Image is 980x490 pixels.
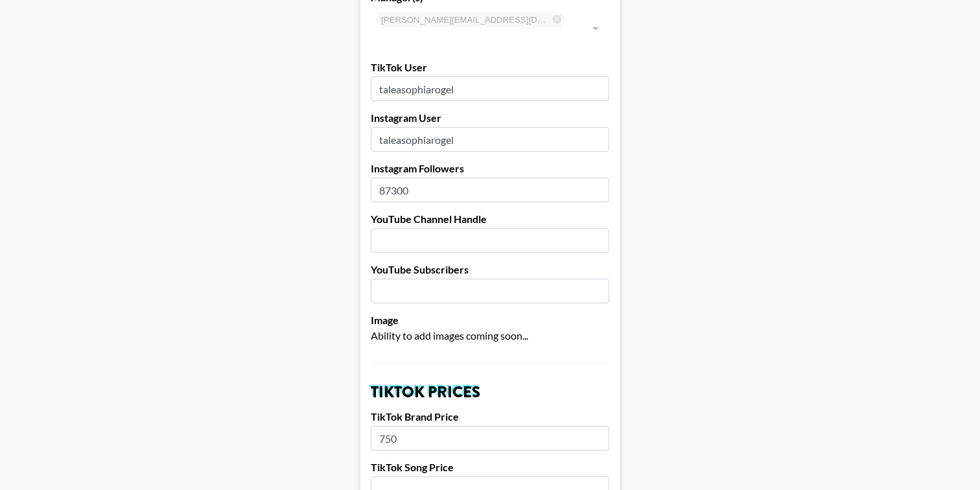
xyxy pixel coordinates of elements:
label: Instagram Followers [371,162,609,175]
label: TikTok User [371,61,609,74]
label: YouTube Channel Handle [371,213,609,226]
label: YouTube Subscribers [371,263,609,276]
label: Instagram User [371,111,609,124]
h2: TikTok Prices [371,384,609,400]
label: TikTok Brand Price [371,410,609,423]
label: TikTok Song Price [371,461,609,474]
span: Ability to add images coming soon... [371,329,528,342]
label: Image [371,314,609,327]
